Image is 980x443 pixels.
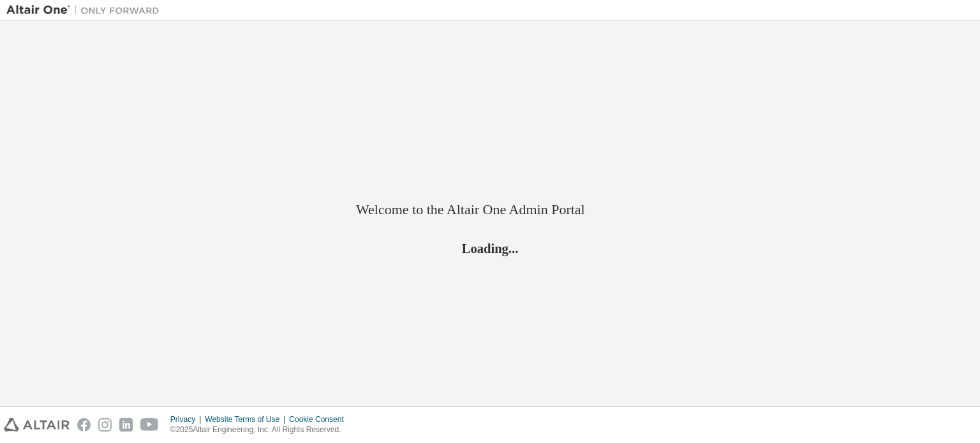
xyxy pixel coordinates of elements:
img: facebook.svg [77,418,91,432]
img: youtube.svg [140,418,159,432]
img: instagram.svg [98,418,112,432]
p: © 2025 Altair Engineering, Inc. All Rights Reserved. [170,425,352,435]
h2: Welcome to the Altair One Admin Portal [356,201,624,219]
h2: Loading... [356,240,624,256]
div: Privacy [170,414,205,425]
img: altair_logo.svg [4,418,70,432]
img: linkedin.svg [119,418,133,432]
img: Altair One [6,4,166,17]
div: Website Terms of Use [205,414,289,425]
div: Cookie Consent [289,414,351,425]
